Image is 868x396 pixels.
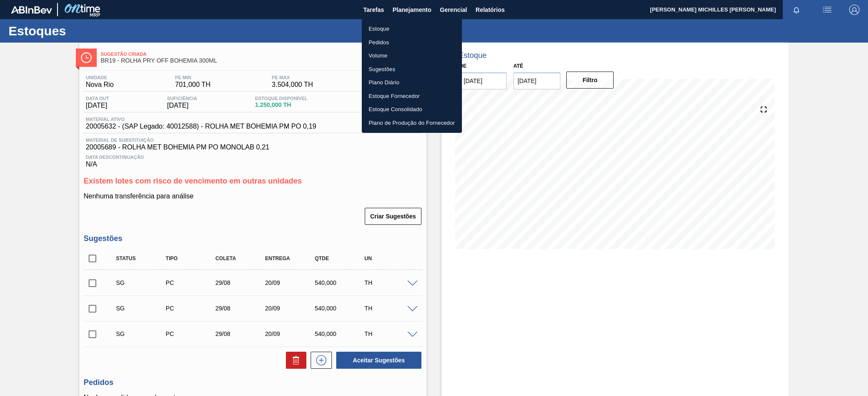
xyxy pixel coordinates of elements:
[362,49,462,63] a: Volume
[362,36,462,49] a: Pedidos
[362,116,462,130] a: Plano de Produção do Fornecedor
[362,89,462,103] a: Estoque Fornecedor
[362,22,462,36] a: Estoque
[362,103,462,116] a: Estoque Consolidado
[362,76,462,89] a: Plano Diário
[362,63,462,76] a: Sugestões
